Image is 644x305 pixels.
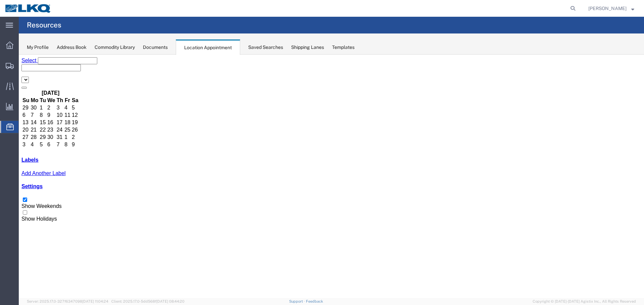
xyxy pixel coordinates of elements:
[28,79,37,86] td: 30
[156,299,184,303] span: [DATE] 08:44:20
[21,65,28,71] td: 15
[28,87,37,93] td: 6
[19,55,644,298] iframe: FS Legacy Container
[3,102,20,108] a: Labels
[3,65,11,71] td: 13
[11,79,20,86] td: 28
[533,299,636,304] span: Copyright © [DATE]-[DATE] Agistix Inc., All Rights Reserved
[95,44,135,51] div: Commodity Library
[306,299,323,303] a: Feedback
[111,299,184,303] span: Client: 2025.17.0-5dd568f
[27,44,49,51] div: My Profile
[45,72,52,79] td: 25
[11,65,20,71] td: 14
[38,79,45,86] td: 31
[3,79,11,86] td: 27
[4,156,8,160] input: Show Holidays
[27,17,61,33] h4: Resources
[11,72,20,79] td: 21
[57,44,87,51] div: Address Book
[45,87,52,93] td: 8
[3,129,24,135] a: Settings
[3,116,47,122] a: Add Another Label
[38,72,45,79] td: 24
[38,87,45,93] td: 7
[3,155,38,167] label: Show Holidays
[4,143,8,147] input: Show Weekends
[588,4,635,12] button: [PERSON_NAME]
[28,65,37,71] td: 16
[21,87,28,93] td: 5
[28,57,37,64] td: 9
[45,57,52,64] td: 11
[53,57,60,64] td: 12
[289,299,306,303] a: Support
[38,65,45,71] td: 17
[21,72,28,79] td: 22
[332,44,355,51] div: Templates
[5,3,52,13] img: logo
[45,65,52,71] td: 18
[82,299,108,303] span: [DATE] 11:04:24
[27,299,108,303] span: Server: 2025.17.0-327f6347098
[21,79,28,86] td: 29
[3,72,11,79] td: 20
[176,40,240,55] div: Location Appointment
[28,72,37,79] td: 23
[143,44,168,51] div: Documents
[588,5,627,12] span: William Haney
[248,44,283,51] div: Saved Searches
[291,44,324,51] div: Shipping Lanes
[53,72,60,79] td: 26
[21,57,28,64] td: 8
[38,57,45,64] td: 10
[11,87,20,93] td: 4
[3,143,43,154] label: Show Weekends
[3,87,11,93] td: 3
[53,79,60,86] td: 2
[45,79,52,86] td: 1
[53,65,60,71] td: 19
[53,87,60,93] td: 9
